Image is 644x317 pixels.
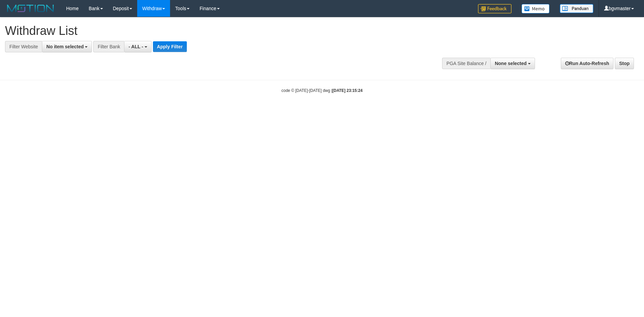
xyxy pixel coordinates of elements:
[490,58,535,69] button: None selected
[153,41,187,52] button: Apply Filter
[561,58,613,69] a: Run Auto-Refresh
[442,58,490,69] div: PGA Site Balance /
[560,4,593,13] img: panduan.png
[281,88,363,93] small: code © [DATE]-[DATE] dwg |
[46,44,84,49] span: No item selected
[5,41,42,52] div: Filter Website
[5,3,56,13] img: MOTION_logo.png
[522,4,550,13] img: Button%20Memo.svg
[128,44,143,49] span: - ALL -
[495,61,527,66] span: None selected
[124,41,151,52] button: - ALL -
[332,88,363,93] strong: [DATE] 23:15:24
[478,4,512,13] img: Feedback.jpg
[93,41,124,52] div: Filter Bank
[5,24,423,38] h1: Withdraw List
[42,41,92,52] button: No item selected
[615,58,634,69] a: Stop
